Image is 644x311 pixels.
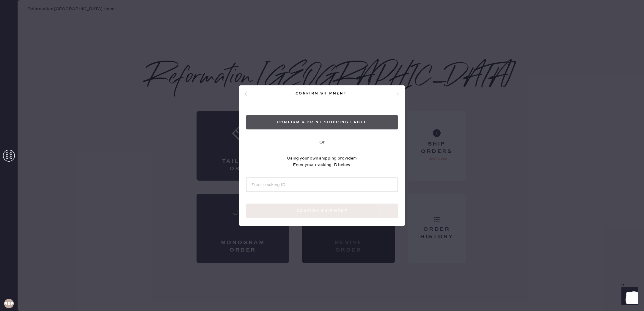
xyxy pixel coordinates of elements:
h3: RBPA [4,301,14,306]
iframe: Front Chat [616,284,641,310]
button: Confirm shipment [246,203,398,218]
div: Or [319,139,325,145]
input: Enter tracking ID [246,177,398,192]
div: Using your own shipping provider? Enter your tracking ID below. [287,155,357,168]
div: Confirm shipment [247,90,395,97]
button: Confirm & Print shipping label [246,115,398,129]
